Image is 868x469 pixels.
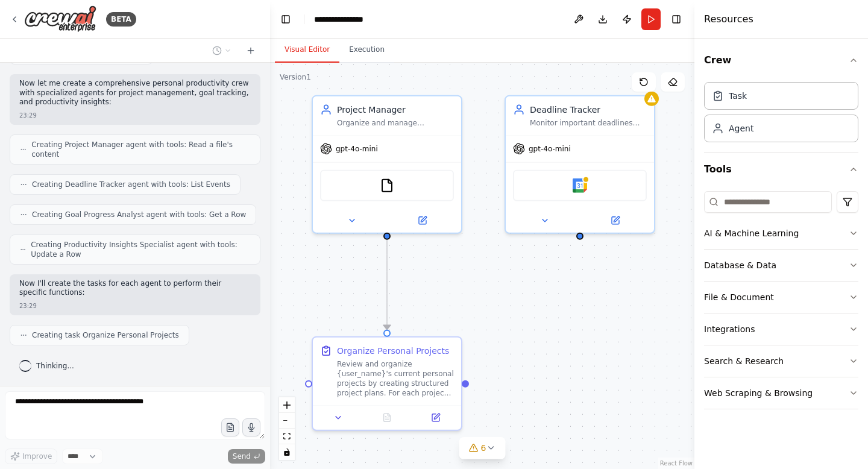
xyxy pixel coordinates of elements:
img: Logo [24,5,96,33]
div: Task [729,90,747,102]
div: AI & Machine Learning [704,227,799,239]
div: Review and organize {user_name}'s current personal projects by creating structured project plans.... [337,359,454,398]
button: Start a new chat [241,43,260,58]
div: Project ManagerOrganize and manage {user_name}'s personal projects by creating structured project... [312,95,462,234]
div: Organize and manage {user_name}'s personal projects by creating structured project plans, breakin... [337,118,454,128]
p: Now let me create a comprehensive personal productivity crew with specialized agents for project ... [19,79,251,107]
button: zoom out [279,413,295,429]
button: Send [228,449,265,464]
div: React Flow controls [279,397,295,460]
button: Improve [5,449,57,464]
button: Execution [339,37,394,63]
div: Version 1 [280,72,311,82]
button: Hide right sidebar [668,11,685,28]
button: Switch to previous chat [207,43,236,58]
div: 23:29 [19,301,37,310]
button: File & Document [704,282,858,313]
button: AI & Machine Learning [704,218,858,249]
div: Search & Research [704,355,784,367]
button: fit view [279,429,295,444]
div: Agent [729,122,753,134]
div: Deadline Tracker [530,104,647,116]
h4: Resources [704,12,753,27]
div: Organize Personal Projects [337,345,449,357]
span: Creating Project Manager agent with tools: Read a file's content [31,140,250,159]
div: Crew [704,77,858,152]
button: Open in side panel [415,411,456,425]
button: Database & Data [704,250,858,281]
button: Web Scraping & Browsing [704,377,858,409]
button: 6 [459,437,506,459]
textarea: To enrich screen reader interactions, please activate Accessibility in Grammarly extension settings [5,391,265,439]
span: Improve [22,452,52,461]
a: React Flow attribution [660,460,693,467]
button: Upload files [221,418,239,436]
div: BETA [106,12,136,27]
button: toggle interactivity [279,444,295,460]
div: Deadline TrackerMonitor important deadlines and create timely reminders for {user_name}'s project... [505,95,655,234]
img: Google Calendar [573,178,587,193]
span: Creating Productivity Insights Specialist agent with tools: Update a Row [31,240,250,259]
div: Project Manager [337,104,454,116]
button: Click to speak your automation idea [242,418,260,436]
button: Search & Research [704,345,858,377]
span: 6 [481,442,486,454]
div: Integrations [704,323,755,335]
button: Crew [704,43,858,77]
img: FileReadTool [380,178,394,193]
span: Creating Goal Progress Analyst agent with tools: Get a Row [32,210,246,219]
div: 23:29 [19,111,37,120]
g: Edge from e780b239-8d30-4f8d-9cb7-aab01df289e8 to f35ddd9f-6f1b-42ac-9227-9cfa0b89af6f [381,240,393,330]
button: Visual Editor [275,37,339,63]
button: Open in side panel [388,213,456,228]
button: Tools [704,153,858,186]
span: gpt-4o-mini [529,144,571,154]
div: Database & Data [704,259,776,271]
span: Creating Deadline Tracker agent with tools: List Events [32,180,230,189]
div: Tools [704,186,858,419]
button: Hide left sidebar [277,11,294,28]
nav: breadcrumb [314,13,376,25]
span: gpt-4o-mini [336,144,378,154]
span: Creating task Organize Personal Projects [32,330,179,340]
div: File & Document [704,291,774,303]
span: Send [233,452,251,461]
div: Web Scraping & Browsing [704,387,813,399]
span: Thinking... [36,361,74,371]
div: Monitor important deadlines and create timely reminders for {user_name}'s projects and commitment... [530,118,647,128]
button: No output available [362,411,413,425]
div: Organize Personal ProjectsReview and organize {user_name}'s current personal projects by creating... [312,336,462,431]
button: Open in side panel [581,213,649,228]
button: zoom in [279,397,295,413]
p: Now I'll create the tasks for each agent to perform their specific functions: [19,279,251,298]
button: Integrations [704,313,858,345]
